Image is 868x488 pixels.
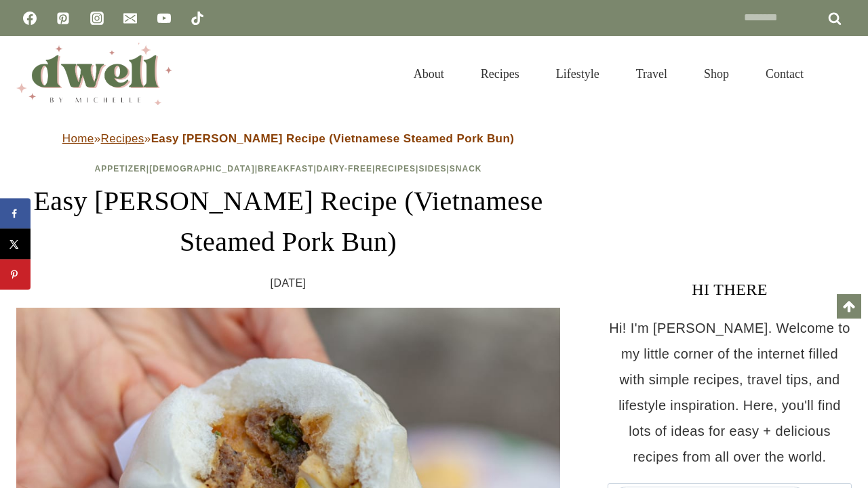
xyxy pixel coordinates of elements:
a: [DEMOGRAPHIC_DATA] [149,164,255,174]
a: Recipes [101,132,144,145]
a: About [395,50,462,98]
a: Appetizer [94,164,146,174]
h3: HI THERE [608,277,852,302]
nav: Primary Navigation [395,50,822,98]
a: TikTok [184,5,211,32]
strong: Easy [PERSON_NAME] Recipe (Vietnamese Steamed Pork Bun) [151,132,515,145]
a: Sides [418,164,446,174]
button: View Search Form [829,62,852,85]
a: Scroll to top [837,294,861,319]
h1: Easy [PERSON_NAME] Recipe (Vietnamese Steamed Pork Bun) [16,181,560,262]
span: » » [62,132,515,145]
a: Home [62,132,94,145]
time: [DATE] [271,273,307,293]
a: Facebook [16,5,43,32]
a: Recipes [375,164,416,174]
a: Dairy-Free [317,164,372,174]
a: Recipes [462,50,538,98]
a: YouTube [151,5,178,32]
a: Lifestyle [538,50,618,98]
a: Snack [450,164,482,174]
a: Shop [686,50,747,98]
a: Breakfast [258,164,313,174]
a: Pinterest [50,5,77,32]
a: Instagram [83,5,111,32]
a: Email [117,5,144,32]
a: Contact [747,50,822,98]
p: Hi! I'm [PERSON_NAME]. Welcome to my little corner of the internet filled with simple recipes, tr... [608,315,852,470]
a: Travel [618,50,686,98]
span: | | | | | | [94,164,481,174]
img: DWELL by michelle [16,43,172,105]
